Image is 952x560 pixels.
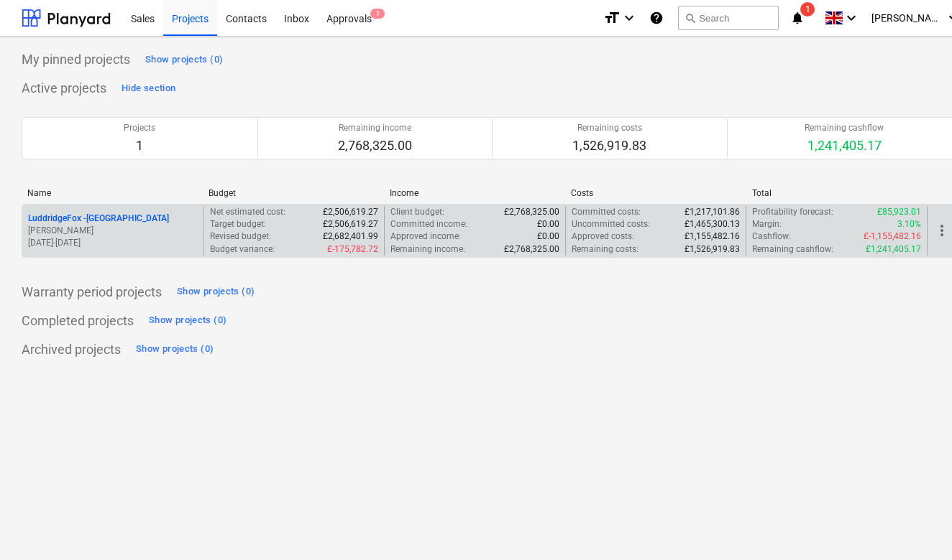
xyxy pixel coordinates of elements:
i: notifications [790,9,805,27]
p: Approved income : [390,230,461,243]
i: keyboard_arrow_down [621,9,638,27]
div: Budget [209,188,378,198]
div: Show projects (0) [145,52,223,68]
button: Show projects (0) [132,338,217,361]
p: Budget variance : [210,243,275,256]
p: 2,768,325.00 [338,137,412,154]
span: 1 [800,2,815,17]
p: [PERSON_NAME] [28,225,198,237]
p: Client budget : [390,206,444,218]
div: Name [27,188,197,198]
p: LuddridgeFox - [GEOGRAPHIC_DATA] [28,213,169,225]
p: Completed projects [22,312,134,330]
p: £2,506,619.27 [323,206,378,218]
p: £2,682,401.99 [323,230,378,243]
p: £85,923.01 [877,206,921,218]
iframe: Chat Widget [880,491,952,560]
span: [PERSON_NAME] [871,12,943,24]
p: Archived projects [22,341,121,358]
p: [DATE] - [DATE] [28,237,198,249]
p: Committed costs : [572,206,641,218]
p: £-175,782.72 [327,243,378,256]
p: Remaining income : [390,243,465,256]
p: £2,768,325.00 [504,243,559,256]
div: Total [752,188,922,198]
p: Committed income : [390,218,467,230]
i: Knowledge base [649,9,664,27]
p: My pinned projects [22,51,130,68]
p: 1,241,405.17 [805,137,884,154]
p: £0.00 [537,218,559,230]
p: £2,506,619.27 [323,218,378,230]
div: Hide section [122,80,175,97]
p: £1,241,405.17 [866,243,921,256]
p: Approved costs : [572,230,634,243]
button: Search [678,6,779,30]
button: Hide section [118,77,179,100]
span: more_vert [933,222,951,239]
p: Net estimated cost : [210,206,285,218]
p: Remaining income [338,122,412,134]
button: Show projects (0) [142,48,226,71]
p: Target budget : [210,218,266,230]
div: Costs [571,188,741,198]
p: £-1,155,482.16 [864,230,921,243]
p: Active projects [22,80,106,97]
p: £0.00 [537,230,559,243]
div: Show projects (0) [136,341,214,358]
p: Margin : [752,218,782,230]
div: LuddridgeFox -[GEOGRAPHIC_DATA][PERSON_NAME][DATE]-[DATE] [28,213,198,249]
p: 1,526,919.83 [572,137,646,154]
p: Remaining cashflow : [752,243,833,256]
p: 3.10% [897,218,921,230]
p: Revised budget : [210,230,271,243]
i: format_size [603,9,621,27]
div: Show projects (0) [177,284,255,300]
p: £2,768,325.00 [504,206,559,218]
p: Remaining costs : [572,243,639,256]
div: Income [390,188,559,198]
div: Show projects (0) [149,312,226,329]
button: Show projects (0) [173,281,258,304]
p: Cashflow : [752,230,791,243]
span: 1 [370,9,385,19]
i: keyboard_arrow_down [843,9,860,27]
button: Show projects (0) [145,309,230,332]
p: Projects [124,122,155,134]
p: £1,155,482.16 [685,230,740,243]
p: Remaining cashflow [805,122,884,134]
p: £1,526,919.83 [685,243,740,256]
p: Remaining costs [572,122,646,134]
p: Profitability forecast : [752,206,833,218]
p: 1 [124,137,155,154]
p: Uncommitted costs : [572,218,650,230]
span: search [685,12,696,24]
p: Warranty period projects [22,284,162,301]
p: £1,465,300.13 [685,218,740,230]
p: £1,217,101.86 [685,206,740,218]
